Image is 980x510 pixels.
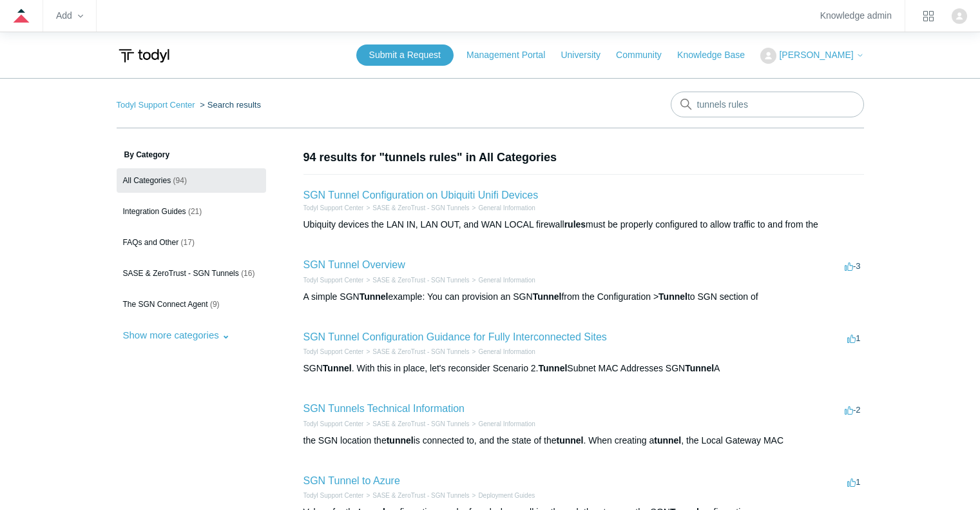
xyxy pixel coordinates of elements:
span: SASE & ZeroTrust - SGN Tunnels [123,269,239,278]
span: 1 [847,477,860,487]
a: General Information [478,348,535,355]
li: Todyl Support Center [303,275,364,285]
a: Community [616,48,675,62]
span: (21) [188,207,202,216]
a: Todyl Support Center [303,492,364,499]
a: SASE & ZeroTrust - SGN Tunnels (16) [117,261,266,286]
a: SASE & ZeroTrust - SGN Tunnels [372,204,469,211]
span: [PERSON_NAME] [779,50,853,60]
a: Submit a Request [356,44,454,66]
div: SGN . With this in place, let's reconsider Scenario 2. Subnet MAC Addresses SGN A [303,362,864,375]
li: Todyl Support Center [303,347,364,357]
a: Todyl Support Center [303,204,364,211]
a: The SGN Connect Agent (9) [117,292,266,317]
span: (9) [210,300,220,309]
div: A simple SGN example: You can provision an SGN from the Configuration > to SGN section of [303,290,864,304]
span: Integration Guides [123,207,186,216]
h1: 94 results for "tunnels rules" in All Categories [303,149,864,166]
a: Knowledge Base [677,48,758,62]
em: Tunnel [685,363,714,373]
li: SASE & ZeroTrust - SGN Tunnels [363,275,469,285]
em: Tunnel [539,363,568,373]
button: [PERSON_NAME] [760,48,863,64]
a: SASE & ZeroTrust - SGN Tunnels [372,420,469,427]
zd-hc-trigger: Add [56,12,83,19]
span: (94) [173,176,187,185]
li: General Information [470,419,535,429]
em: tunnel [387,435,414,446]
a: Todyl Support Center [117,100,195,110]
li: SASE & ZeroTrust - SGN Tunnels [363,203,469,213]
a: Todyl Support Center [303,277,364,284]
a: SGN Tunnels Technical Information [303,403,465,414]
input: Search [671,92,864,117]
a: Integration Guides (21) [117,199,266,224]
em: Tunnel [360,291,389,302]
span: -2 [845,405,861,415]
h3: By Category [117,149,266,161]
li: Todyl Support Center [303,419,364,429]
a: Management Portal [466,48,558,62]
div: Ubiquity devices the LAN IN, LAN OUT, and WAN LOCAL firewall must be properly configured to allow... [303,218,864,231]
li: General Information [470,275,535,285]
span: (17) [181,238,195,247]
a: General Information [478,277,535,284]
a: SGN Tunnel to Azure [303,475,400,486]
div: the SGN location the is connected to, and the state of the . When creating a , the Local Gateway MAC [303,434,864,447]
em: tunnel [654,435,681,446]
em: Tunnel [323,363,352,373]
a: All Categories (94) [117,168,266,193]
em: Tunnel [533,291,562,302]
li: Deployment Guides [470,491,535,500]
em: rules [564,219,586,230]
li: General Information [470,347,535,357]
em: tunnel [557,435,584,446]
a: Todyl Support Center [303,420,364,427]
a: SASE & ZeroTrust - SGN Tunnels [372,492,469,499]
span: All Categories [123,176,171,185]
a: Knowledge admin [820,12,892,19]
button: Show more categories [117,323,236,347]
a: General Information [478,420,535,427]
li: SASE & ZeroTrust - SGN Tunnels [363,347,469,357]
span: FAQs and Other [123,238,179,247]
a: University [561,48,613,62]
span: (16) [241,269,255,278]
li: Todyl Support Center [303,491,364,500]
span: -3 [845,261,861,271]
a: SGN Tunnel Configuration Guidance for Fully Interconnected Sites [303,331,607,342]
li: General Information [470,203,535,213]
em: Tunnel [658,291,687,302]
li: Todyl Support Center [303,203,364,213]
a: SASE & ZeroTrust - SGN Tunnels [372,348,469,355]
zd-hc-trigger: Click your profile icon to open the profile menu [952,8,967,24]
a: Todyl Support Center [303,348,364,355]
a: SASE & ZeroTrust - SGN Tunnels [372,277,469,284]
a: General Information [478,204,535,211]
a: Deployment Guides [478,492,535,499]
li: SASE & ZeroTrust - SGN Tunnels [363,419,469,429]
img: Todyl Support Center Help Center home page [117,44,171,68]
a: FAQs and Other (17) [117,230,266,255]
img: user avatar [952,8,967,24]
span: 1 [847,333,860,343]
li: Search results [197,100,261,110]
li: Todyl Support Center [117,100,198,110]
a: SGN Tunnel Configuration on Ubiquiti Unifi Devices [303,190,539,201]
li: SASE & ZeroTrust - SGN Tunnels [363,491,469,500]
a: SGN Tunnel Overview [303,259,405,270]
span: The SGN Connect Agent [123,300,208,309]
